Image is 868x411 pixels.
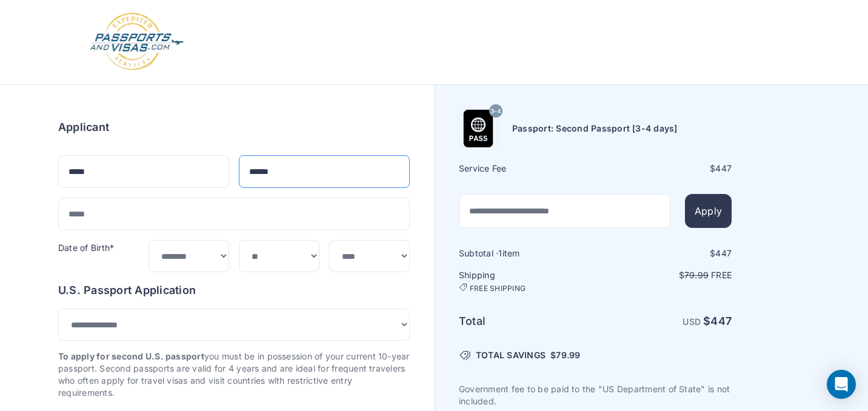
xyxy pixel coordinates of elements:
[827,370,856,399] div: Open Intercom Messenger
[476,349,546,361] span: TOTAL SAVINGS
[512,122,678,135] h6: Passport: Second Passport [3-4 days]
[596,247,732,259] div: $
[685,194,732,228] button: Apply
[459,383,732,407] p: Government fee to be paid to the "US Department of State" is not included.
[459,110,497,147] img: Product Name
[58,282,410,299] h6: U.S. Passport Application
[715,248,732,258] span: 447
[490,104,502,119] span: 3-4
[596,162,732,175] div: $
[556,350,580,360] span: 79.99
[58,350,410,399] p: you must be in possession of your current 10-year passport. Second passports are valid for 4 year...
[498,248,502,258] span: 1
[58,119,109,136] h6: Applicant
[88,12,185,72] img: Logo
[703,315,732,327] strong: $
[715,163,732,173] span: 447
[710,315,732,327] span: 447
[470,284,526,293] span: FREE SHIPPING
[596,269,732,281] p: $
[459,269,594,293] h6: Shipping
[684,270,709,280] span: 79.99
[459,313,594,330] h6: Total
[550,349,580,361] span: $
[683,316,701,327] span: USD
[58,242,114,253] label: Date of Birth*
[459,162,594,175] h6: Service Fee
[459,247,594,259] h6: Subtotal · item
[58,351,204,361] strong: To apply for second U.S. passport
[711,270,732,280] span: Free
